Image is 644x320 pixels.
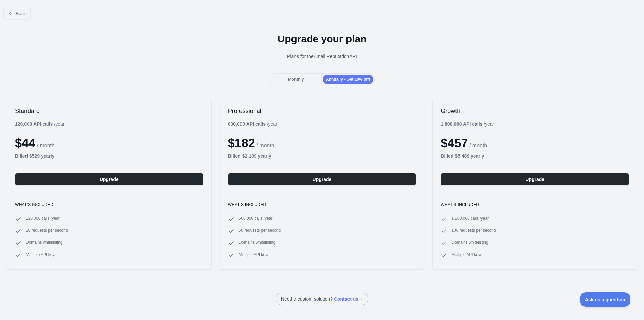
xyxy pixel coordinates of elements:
h2: Growth [441,107,629,115]
iframe: Toggle Customer Support [580,292,631,307]
b: 1,800,000 API calls [441,121,482,127]
span: $ 182 [228,136,255,150]
h2: Professional [228,107,416,115]
div: / year [441,121,494,127]
b: 600,000 API calls [228,121,266,127]
div: / year [228,121,277,127]
span: $ 457 [441,136,468,150]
